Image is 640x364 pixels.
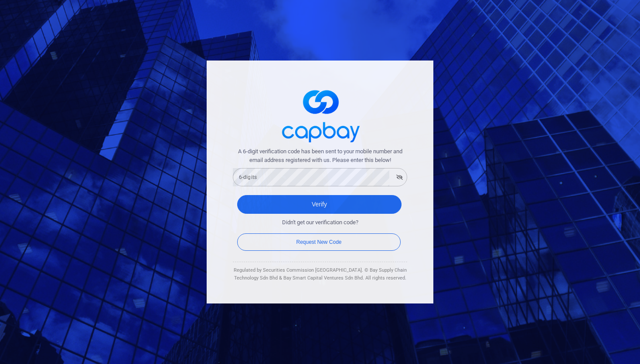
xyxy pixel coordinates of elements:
span: A 6-digit verification code has been sent to your mobile number and email address registered with... [233,147,407,165]
button: Verify [237,195,402,214]
img: logo [276,82,364,147]
button: Request New Code [237,233,401,251]
span: Didn't get our verification code? [282,218,358,227]
div: Regulated by Securities Commission [GEOGRAPHIC_DATA]. © Bay Supply Chain Technology Sdn Bhd & Bay... [233,266,407,282]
